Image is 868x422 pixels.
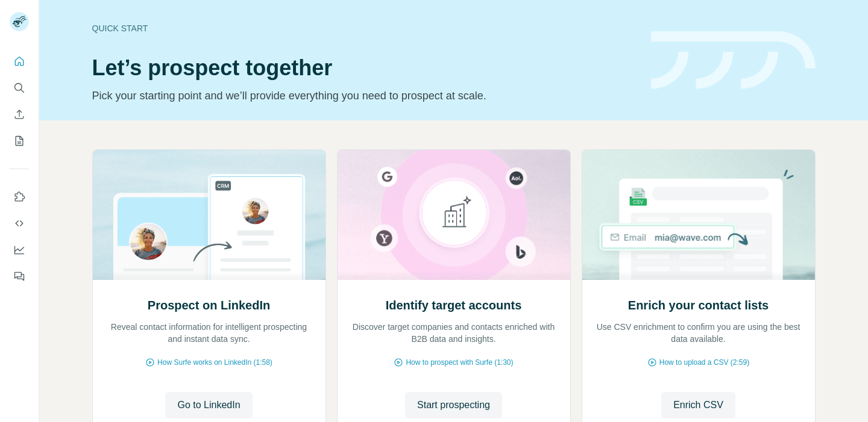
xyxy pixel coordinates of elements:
[673,398,723,412] span: Enrich CSV
[651,31,816,90] img: banner
[177,398,240,412] span: Go to LinkedIn
[405,392,502,418] button: Start prospecting
[157,357,272,368] span: How Surfe works on LinkedIn (1:58)
[10,239,29,261] button: Dashboard
[659,357,749,368] span: How to upload a CSV (2:59)
[350,321,558,345] p: Discover target companies and contacts enriched with B2B data and insights.
[10,213,29,234] button: Use Surfe API
[661,392,735,418] button: Enrich CSV
[92,150,326,280] img: Prospect on LinkedIn
[10,186,29,208] button: Use Surfe on LinkedIn
[10,130,29,152] button: My lists
[165,392,252,418] button: Go to LinkedIn
[92,56,637,80] h1: Let’s prospect together
[10,104,29,125] button: Enrich CSV
[105,321,313,345] p: Reveal contact information for intelligent prospecting and instant data sync.
[10,265,29,287] button: Feedback
[386,297,522,314] h2: Identify target accounts
[148,297,270,314] h2: Prospect on LinkedIn
[582,150,816,280] img: Enrich your contact lists
[10,77,29,99] button: Search
[10,51,29,72] button: Quick start
[92,87,637,104] p: Pick your starting point and we’ll provide everything you need to prospect at scale.
[594,321,803,345] p: Use CSV enrichment to confirm you are using the best data available.
[417,398,490,412] span: Start prospecting
[628,297,769,314] h2: Enrich your contact lists
[406,357,513,368] span: How to prospect with Surfe (1:30)
[337,150,571,280] img: Identify target accounts
[92,22,637,34] div: Quick start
